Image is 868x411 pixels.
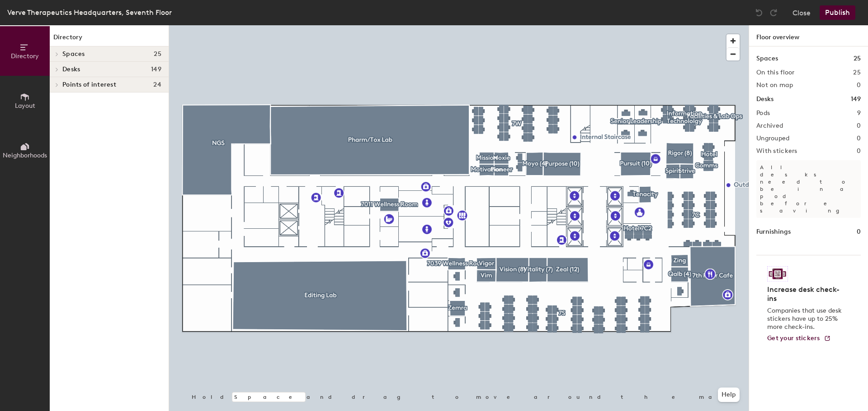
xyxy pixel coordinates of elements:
[7,7,172,18] div: Verve Therapeutics Headquarters, Seventh Floor
[62,81,116,88] span: Points of interest
[3,152,47,159] span: Neighborhoods
[50,32,169,46] h1: Directory
[857,135,861,142] h2: 0
[857,82,861,89] h2: 0
[755,8,764,17] img: Undo
[756,135,790,142] h2: Ungrouped
[853,69,861,76] h2: 25
[756,122,783,129] h2: Archived
[756,110,770,117] h2: Pods
[15,102,35,110] span: Layout
[153,81,161,88] span: 24
[820,5,855,20] button: Publish
[756,82,793,89] h2: Not on map
[154,51,161,58] span: 25
[756,160,861,218] p: All desks need to be in a pod before saving
[767,334,820,342] span: Get your stickers
[857,110,861,117] h2: 9
[151,66,161,73] span: 149
[756,69,795,76] h2: On this floor
[851,94,861,104] h1: 149
[756,94,774,104] h1: Desks
[769,8,778,17] img: Redo
[756,148,797,155] h2: With stickers
[62,66,80,73] span: Desks
[767,266,788,282] img: Sticker logo
[854,54,861,64] h1: 25
[62,51,85,58] span: Spaces
[767,307,844,331] p: Companies that use desk stickers have up to 25% more check-ins.
[11,52,39,60] span: Directory
[718,388,740,402] button: Help
[767,285,844,303] h4: Increase desk check-ins
[756,54,778,64] h1: Spaces
[857,122,861,129] h2: 0
[857,227,861,237] h1: 0
[857,148,861,155] h2: 0
[756,227,791,237] h1: Furnishings
[793,5,811,20] button: Close
[767,335,831,342] a: Get your stickers
[749,25,868,46] h1: Floor overview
